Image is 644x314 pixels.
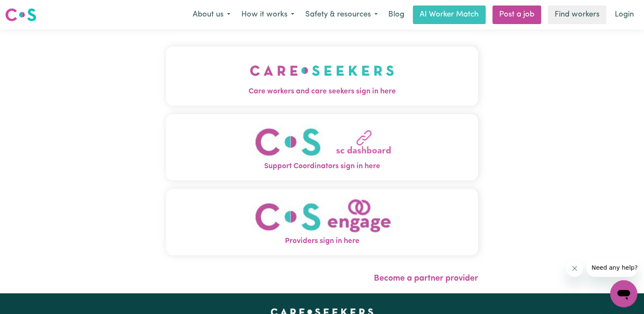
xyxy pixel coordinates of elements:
button: Safety & resources [300,6,383,24]
a: Post a job [492,5,541,24]
a: Blog [383,5,409,24]
span: Care workers and care seekers sign in here [166,86,478,97]
a: Login [610,5,639,24]
span: Need any help? [5,6,51,13]
a: Careseekers logo [5,5,36,25]
button: How it works [236,6,300,24]
span: Providers sign in here [166,236,478,247]
iframe: Button to launch messaging window [610,280,637,307]
button: Care workers and care seekers sign in here [166,46,478,106]
button: About us [187,6,236,24]
iframe: Close message [566,260,583,277]
img: Careseekers logo [5,7,36,22]
a: Become a partner provider [374,274,478,283]
span: Support Coordinators sign in here [166,161,478,172]
a: AI Worker Match [413,5,486,24]
button: Providers sign in here [166,189,478,255]
a: Find workers [548,5,606,24]
iframe: Message from company [586,258,637,277]
button: Support Coordinators sign in here [166,114,478,180]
